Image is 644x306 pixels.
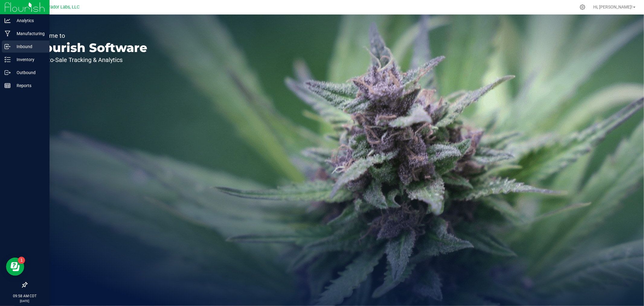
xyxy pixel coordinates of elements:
iframe: Resource center unread badge [18,257,25,264]
iframe: Resource center [6,258,24,276]
inline-svg: Manufacturing [5,31,11,37]
p: Flourish Software [33,42,147,54]
inline-svg: Outbound [5,70,11,76]
p: Inventory [11,56,47,63]
inline-svg: Analytics [5,18,11,24]
div: Manage settings [579,4,586,10]
p: Manufacturing [11,30,47,37]
p: Analytics [11,17,47,24]
p: Welcome to [33,33,147,39]
p: 09:58 AM CDT [3,293,47,299]
inline-svg: Inventory [5,57,11,63]
span: Curador Labs, LLC [44,5,79,10]
inline-svg: Reports [5,83,11,89]
p: Reports [11,82,47,89]
p: Inbound [11,43,47,50]
inline-svg: Inbound [5,44,11,50]
span: Hi, [PERSON_NAME]! [593,5,633,9]
p: Seed-to-Sale Tracking & Analytics [33,57,147,63]
p: [DATE] [3,299,47,303]
p: Outbound [11,69,47,76]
